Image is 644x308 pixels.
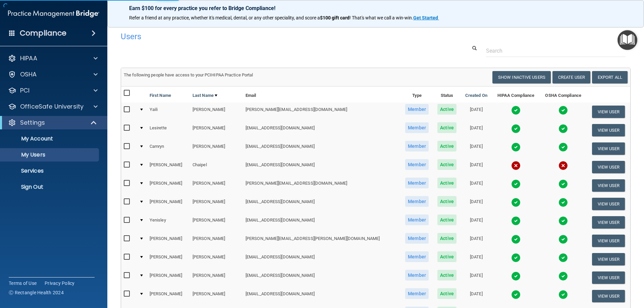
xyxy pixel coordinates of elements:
td: [PERSON_NAME][EMAIL_ADDRESS][DOMAIN_NAME] [243,176,401,195]
button: View User [592,290,625,302]
td: [PERSON_NAME] [190,103,243,121]
td: [DATE] [461,176,492,195]
a: OSHA [8,70,98,78]
span: Active [437,141,457,151]
img: tick.e7d51cea.svg [511,216,521,226]
th: OSHA Compliance [540,86,587,103]
td: [PERSON_NAME] [190,268,243,287]
img: tick.e7d51cea.svg [558,142,568,152]
img: tick.e7d51cea.svg [511,106,521,115]
img: tick.e7d51cea.svg [558,235,568,244]
td: [PERSON_NAME] [190,176,243,195]
td: [DATE] [461,232,492,250]
td: [PERSON_NAME] [147,232,190,250]
button: View User [592,253,625,265]
span: ! That's what we call a win-win. [350,15,413,20]
span: Member [405,141,429,151]
span: Active [437,122,457,133]
button: Open Resource Center [618,30,637,50]
button: View User [592,216,625,229]
span: Member [405,122,429,133]
span: The following people have access to your PCIHIPAA Practice Portal [124,72,253,77]
img: tick.e7d51cea.svg [558,216,568,226]
td: [PERSON_NAME][EMAIL_ADDRESS][PERSON_NAME][DOMAIN_NAME] [243,232,401,250]
td: Camryn [147,139,190,158]
td: [EMAIL_ADDRESS][DOMAIN_NAME] [243,121,401,139]
img: tick.e7d51cea.svg [511,179,521,189]
button: View User [592,235,625,247]
td: Yenisley [147,213,190,232]
td: [PERSON_NAME] [190,121,243,139]
span: Member [405,214,429,225]
td: [PERSON_NAME] [147,158,190,176]
td: [PERSON_NAME] [147,250,190,268]
span: Member [405,196,429,207]
span: Member [405,159,429,170]
td: [DATE] [461,195,492,213]
img: tick.e7d51cea.svg [511,235,521,244]
td: [EMAIL_ADDRESS][DOMAIN_NAME] [243,158,401,176]
td: [PERSON_NAME] [147,268,190,287]
p: HIPAA [20,54,37,62]
p: My Users [4,151,96,158]
img: cross.ca9f0e7f.svg [558,161,568,170]
img: tick.e7d51cea.svg [511,142,521,152]
p: OfficeSafe University [20,103,84,111]
td: Chaipel [190,158,243,176]
img: tick.e7d51cea.svg [511,124,521,133]
p: OSHA [20,70,37,78]
a: Privacy Policy [45,280,75,287]
span: Member [405,251,429,262]
td: [PERSON_NAME] [190,250,243,268]
td: [EMAIL_ADDRESS][DOMAIN_NAME] [243,213,401,232]
td: [DATE] [461,103,492,121]
span: Active [437,196,457,207]
p: My Account [4,135,96,142]
button: Show Inactive Users [492,71,551,83]
td: [PERSON_NAME][EMAIL_ADDRESS][DOMAIN_NAME] [243,103,401,121]
a: Export All [592,71,628,83]
strong: $100 gift card [320,15,350,20]
img: tick.e7d51cea.svg [511,290,521,299]
td: [DATE] [461,287,492,305]
span: Active [437,288,457,299]
td: [EMAIL_ADDRESS][DOMAIN_NAME] [243,250,401,268]
p: Services [4,168,96,174]
span: Active [437,214,457,225]
td: Yaili [147,103,190,121]
img: cross.ca9f0e7f.svg [511,161,521,170]
td: [PERSON_NAME] [190,139,243,158]
td: [PERSON_NAME] [147,176,190,195]
img: tick.e7d51cea.svg [558,106,568,115]
td: [PERSON_NAME] [190,195,243,213]
a: Created On [465,91,487,100]
a: Get Started [413,15,439,20]
p: Sign Out [4,184,96,190]
th: Type [401,86,433,103]
a: PCI [8,86,98,95]
img: tick.e7d51cea.svg [558,198,568,207]
a: OfficeSafe University [8,103,98,111]
span: Member [405,178,429,188]
td: [EMAIL_ADDRESS][DOMAIN_NAME] [243,268,401,287]
p: Earn $100 for every practice you refer to Bridge Compliance! [129,5,622,11]
td: [DATE] [461,268,492,287]
td: [DATE] [461,158,492,176]
span: Ⓒ Rectangle Health 2024 [9,289,64,296]
a: Last Name [193,91,217,100]
button: View User [592,198,625,210]
img: PMB logo [8,7,99,20]
span: Member [405,233,429,244]
button: View User [592,124,625,136]
span: Active [437,233,457,244]
img: tick.e7d51cea.svg [558,179,568,189]
td: [PERSON_NAME] [147,287,190,305]
td: [EMAIL_ADDRESS][DOMAIN_NAME] [243,139,401,158]
span: Member [405,288,429,299]
img: tick.e7d51cea.svg [511,253,521,262]
span: Member [405,270,429,281]
a: First Name [150,91,171,100]
button: View User [592,106,625,118]
span: Active [437,104,457,115]
td: [DATE] [461,121,492,139]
